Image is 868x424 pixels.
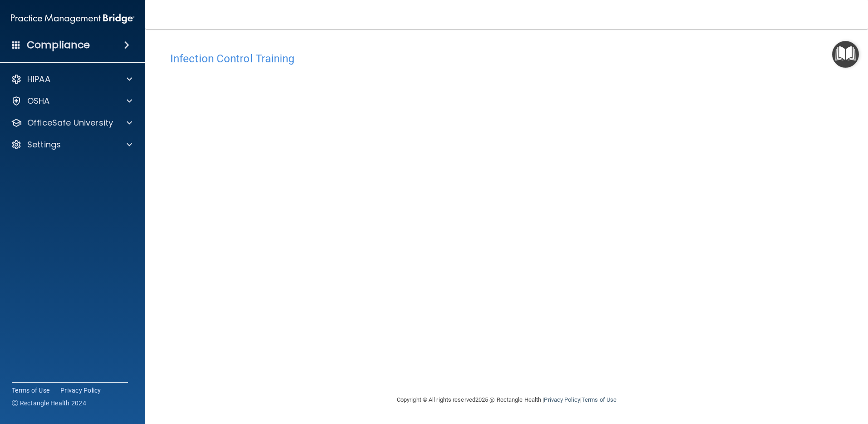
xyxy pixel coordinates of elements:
a: Terms of Use [12,386,49,395]
iframe: infection-control-training [170,70,624,349]
a: OfficeSafe University [11,117,132,128]
a: Terms of Use [582,396,616,403]
a: Privacy Policy [544,396,580,403]
p: Settings [27,139,61,150]
iframe: Drift Widget Chat Controller [711,359,857,396]
div: Copyright © All rights reserved 2025 @ Rectangle Health | | [341,385,672,414]
p: HIPAA [27,74,50,85]
h4: Compliance [27,39,90,51]
p: OSHA [27,96,50,106]
span: Ⓒ Rectangle Health 2024 [12,399,86,408]
h4: Infection Control Training [170,53,843,65]
p: OfficeSafe University [27,117,113,128]
a: HIPAA [11,74,132,85]
img: PMB logo [11,10,134,28]
button: Open Resource Center [832,41,859,68]
a: Settings [11,139,132,150]
a: OSHA [11,96,132,106]
a: Privacy Policy [60,386,101,395]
